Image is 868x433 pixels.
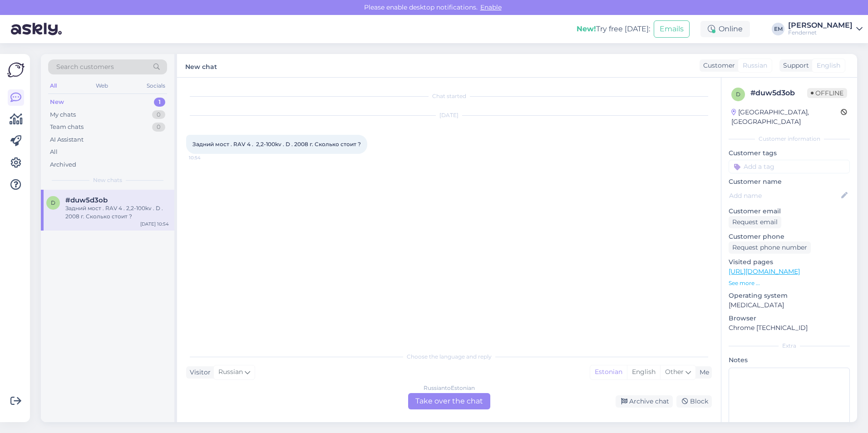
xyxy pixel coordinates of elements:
div: English [627,365,660,379]
p: Customer phone [729,232,850,241]
span: Задний мост . RAV 4 . 2,2-100kv . D . 2008 г. Сколько стоит ? [192,141,361,148]
label: New chat [185,59,217,72]
div: [PERSON_NAME] [788,22,853,29]
div: All [48,80,59,92]
div: Задний мост . RAV 4 . 2,2-100kv . D . 2008 г. Сколько стоит ? [65,204,169,221]
div: Try free [DATE]: [577,24,650,34]
div: Visitor [186,368,211,377]
span: Search customers [56,62,114,72]
span: #duw5d3ob [65,196,108,204]
div: Customer information [729,135,850,143]
div: Archive chat [616,395,673,408]
span: Enable [478,3,504,11]
div: Choose the language and reply [186,353,712,361]
div: Russian to Estonian [424,384,475,392]
span: New chats [93,176,122,184]
p: Operating system [729,291,850,300]
div: Online [700,21,750,37]
div: All [50,148,58,157]
div: New [50,98,64,107]
div: Web [94,80,110,92]
div: Customer [700,61,735,70]
p: Customer email [729,207,850,216]
span: Other [665,368,684,376]
span: Russian [218,367,243,377]
a: [URL][DOMAIN_NAME] [729,267,800,276]
p: Customer name [729,177,850,187]
div: [DATE] [186,111,712,119]
b: New! [577,25,596,33]
p: Browser [729,314,850,323]
div: [GEOGRAPHIC_DATA], [GEOGRAPHIC_DATA] [731,108,841,127]
div: Archived [50,160,76,169]
div: AI Assistant [50,135,84,144]
p: [MEDICAL_DATA] [729,300,850,310]
div: Request phone number [729,241,811,254]
div: Chat started [186,92,712,100]
input: Add name [729,191,839,201]
span: Offline [807,88,847,98]
p: See more ... [729,279,850,287]
div: Socials [145,80,167,92]
span: d [736,91,740,98]
div: Block [676,395,712,408]
span: d [51,199,55,206]
div: Me [696,368,709,377]
span: Russian [743,61,767,70]
img: Askly Logo [7,61,25,79]
div: Estonian [590,365,627,379]
div: Request email [729,216,781,228]
div: 0 [152,110,165,119]
p: Visited pages [729,257,850,267]
button: Emails [654,20,690,38]
a: [PERSON_NAME]Fendernet [788,22,863,36]
div: Take over the chat [408,393,490,409]
div: Team chats [50,123,84,132]
div: 1 [154,98,165,107]
p: Chrome [TECHNICAL_ID] [729,323,850,333]
input: Add a tag [729,160,850,173]
p: Customer tags [729,148,850,158]
div: Support [779,61,809,70]
div: [DATE] 10:54 [140,221,169,227]
div: 0 [152,123,165,132]
span: 10:54 [189,154,223,161]
span: English [817,61,840,70]
p: Notes [729,355,850,365]
div: # duw5d3ob [750,88,807,98]
div: My chats [50,110,76,119]
div: EM [772,23,784,35]
div: Fendernet [788,29,853,36]
div: Extra [729,342,850,350]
